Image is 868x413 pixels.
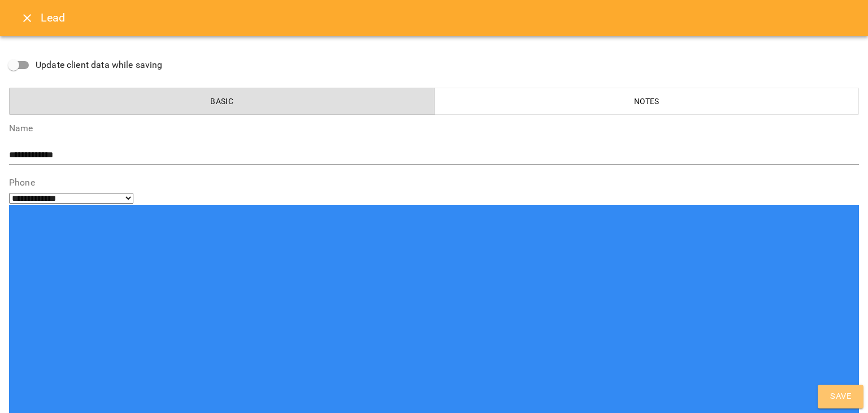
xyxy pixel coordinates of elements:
[14,5,41,32] button: Close
[9,88,435,115] button: Basic
[41,9,854,27] h6: Lead
[36,58,163,72] span: Update client data while saving
[818,385,863,408] button: Save
[9,124,859,133] label: Name
[434,88,860,115] button: Notes
[16,94,428,108] span: Basic
[441,94,853,108] span: Notes
[9,193,133,204] select: Phone number country
[9,178,859,187] label: Phone
[830,389,851,404] span: Save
